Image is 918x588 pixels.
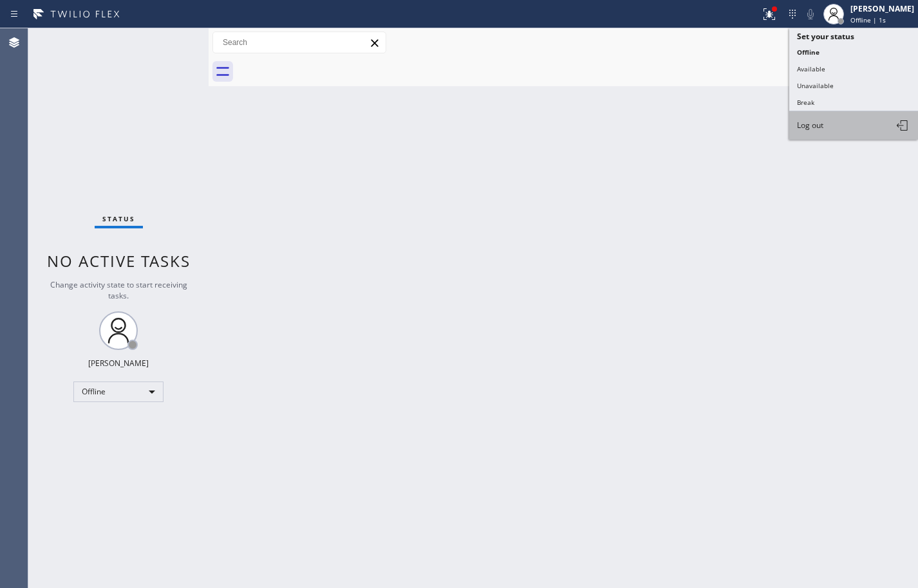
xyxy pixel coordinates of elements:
[73,381,164,402] div: Offline
[213,32,386,53] input: Search
[850,15,886,24] span: Offline | 1s
[47,250,191,271] span: No active tasks
[102,214,135,223] span: Status
[88,358,149,369] div: [PERSON_NAME]
[850,3,914,14] div: [PERSON_NAME]
[801,5,820,23] button: Mute
[50,279,187,301] span: Change activity state to start receiving tasks.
